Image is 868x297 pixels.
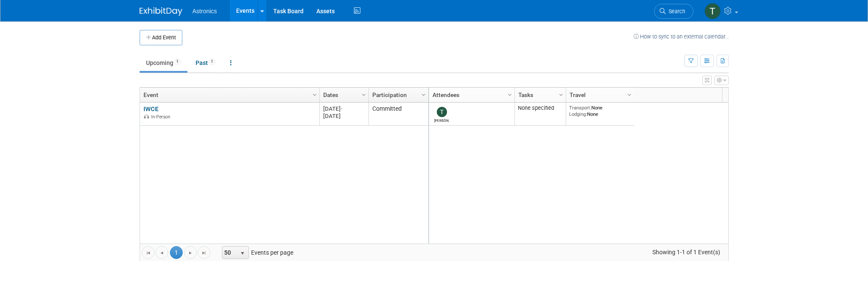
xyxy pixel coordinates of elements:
div: None None [569,105,631,117]
span: Go to the next page [187,250,194,256]
a: Column Settings [310,88,319,100]
span: 50 [222,247,237,259]
a: Go to the first page [142,246,155,259]
span: Astronics [193,8,217,15]
span: 1 [174,59,181,65]
a: How to sync to an external calendar... [634,33,729,40]
img: ExhibitDay [140,7,182,16]
a: Column Settings [359,88,368,100]
a: Dates [323,88,363,102]
a: Participation [372,88,423,102]
img: Tiffany Branin [437,107,447,117]
span: Events per page [211,246,302,259]
span: Search [666,8,685,15]
span: Go to the previous page [158,250,165,256]
div: [DATE] [323,112,365,120]
a: Go to the next page [184,246,197,259]
a: Past1 [189,55,222,71]
a: Event [143,88,314,102]
a: Column Settings [505,88,514,100]
img: Tiffany Branin [704,3,721,19]
div: Tiffany Branin [434,117,449,123]
span: Column Settings [311,91,318,98]
span: Column Settings [506,91,513,98]
a: Column Settings [419,88,428,100]
div: [DATE] [323,105,365,112]
button: Add Event [140,30,182,45]
a: Tasks [518,88,560,102]
span: Column Settings [420,91,427,98]
span: Column Settings [626,91,633,98]
a: Column Settings [625,88,634,100]
span: In-Person [151,114,173,120]
a: Column Settings [556,88,566,100]
td: Committed [368,103,428,126]
span: Transport: [569,105,591,111]
span: Showing 1-1 of 1 Event(s) [644,246,728,258]
div: None specified [518,105,562,112]
a: Go to the previous page [155,246,168,259]
span: 1 [170,246,183,259]
span: - [341,106,342,112]
a: Attendees [433,88,509,102]
a: Travel [570,88,628,102]
span: Lodging: [569,111,587,117]
span: Go to the last page [201,250,208,256]
span: Go to the first page [145,250,152,256]
a: Go to the last page [198,246,210,259]
img: In-Person Event [144,114,149,118]
span: 1 [208,59,216,65]
a: Upcoming1 [140,55,187,71]
span: Column Settings [558,91,564,98]
a: Search [654,4,693,19]
span: select [239,250,246,257]
a: IWCE [143,105,158,113]
span: Column Settings [360,91,367,98]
